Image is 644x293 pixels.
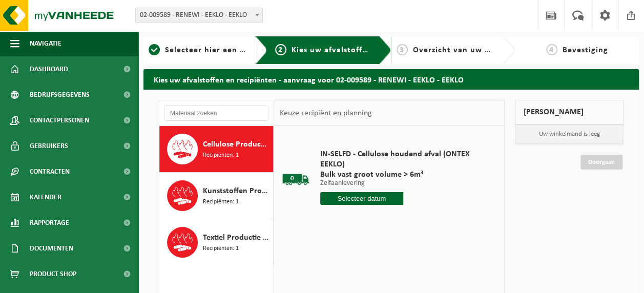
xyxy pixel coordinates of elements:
span: Textiel Productie Auto-industrie (CR) [203,232,271,244]
span: 2 [275,44,286,55]
span: IN-SELFD - Cellulose houdend afval (ONTEX EEKLO) [320,149,487,170]
span: Kalender [30,184,61,210]
span: Cellulose Productie Persoonlijke Hygiene (CR) [203,138,271,151]
span: Product Shop [30,261,76,287]
span: Bulk vast groot volume > 6m³ [320,170,487,180]
span: Contracten [30,159,70,184]
span: Gebruikers [30,133,68,159]
span: Navigatie [30,31,61,56]
input: Selecteer datum [320,192,403,205]
span: Contactpersonen [30,108,89,133]
span: Bevestiging [563,46,608,54]
span: Documenten [30,236,73,261]
p: Zelfaanlevering [320,180,487,187]
span: Bedrijfsgegevens [30,82,90,108]
button: Kunststoffen Productie Etiketten (CR) Recipiënten: 1 [159,173,274,219]
p: Uw winkelmand is leeg [515,124,623,144]
span: Dashboard [30,56,68,82]
span: Selecteer hier een vestiging [165,46,276,54]
span: Rapportage [30,210,69,236]
span: Recipiënten: 1 [203,151,239,160]
span: Recipiënten: 1 [203,197,239,207]
a: Doorgaan [580,155,622,170]
span: Kunststoffen Productie Etiketten (CR) [203,185,271,197]
button: Textiel Productie Auto-industrie (CR) Recipiënten: 1 [159,219,274,265]
button: Cellulose Productie Persoonlijke Hygiene (CR) Recipiënten: 1 [159,126,274,173]
div: Keuze recipiënt en planning [274,100,377,126]
span: 4 [546,44,557,55]
h2: Kies uw afvalstoffen en recipiënten - aanvraag voor 02-009589 - RENEWI - EEKLO - EEKLO [143,69,639,89]
input: Materiaal zoeken [164,106,268,121]
span: Recipiënten: 1 [203,244,239,254]
span: 3 [397,44,408,55]
span: Kies uw afvalstoffen en recipiënten [292,46,432,54]
div: [PERSON_NAME] [515,100,624,124]
span: 02-009589 - RENEWI - EEKLO - EEKLO [136,8,262,23]
span: 02-009589 - RENEWI - EEKLO - EEKLO [135,8,263,23]
span: Overzicht van uw aanvraag [413,46,521,54]
span: 1 [149,44,160,55]
a: 1Selecteer hier een vestiging [149,44,247,56]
